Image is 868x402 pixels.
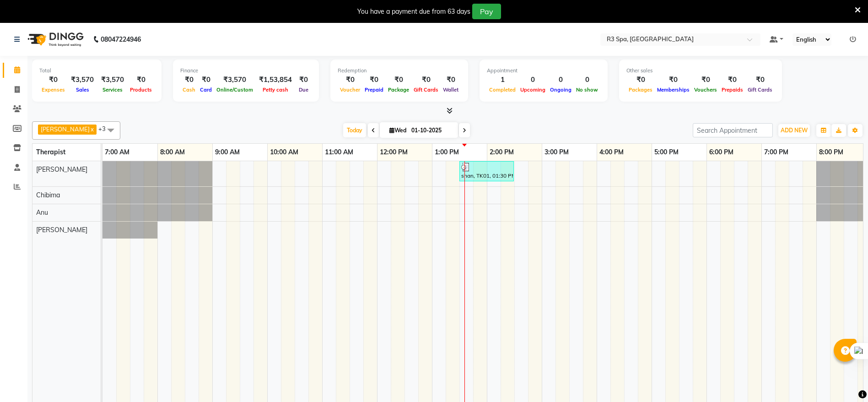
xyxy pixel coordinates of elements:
div: ₹0 [180,75,198,85]
div: ₹0 [692,75,719,85]
div: ₹0 [719,75,745,85]
a: 2:00 PM [487,146,516,159]
a: 11:00 AM [323,146,356,159]
span: Prepaids [719,87,745,93]
span: Gift Cards [745,87,775,93]
iframe: chat widget [830,365,859,393]
span: Wallet [441,87,461,93]
div: Appointment [487,67,600,75]
div: ₹1,53,854 [255,75,296,85]
span: Card [198,87,214,93]
img: logo [23,27,86,52]
span: Petty cash [260,87,291,93]
div: 0 [548,75,574,85]
button: Pay [472,4,501,19]
span: Today [343,123,366,137]
span: Due [297,87,311,93]
div: ₹0 [626,75,655,85]
span: Anu [36,208,48,217]
span: Gift Cards [411,87,441,93]
div: ₹3,570 [214,75,255,85]
div: ₹0 [411,75,441,85]
div: ₹0 [655,75,692,85]
button: ADD NEW [778,124,810,137]
input: Search Appointment [693,123,773,137]
a: 3:00 PM [542,146,571,159]
span: [PERSON_NAME] [36,165,87,174]
span: Voucher [338,87,362,93]
div: You have a payment due from 63 days [357,7,470,16]
span: +3 [98,125,113,132]
a: 9:00 AM [213,146,242,159]
a: 10:00 AM [268,146,301,159]
span: Vouchers [692,87,719,93]
span: Products [128,87,154,93]
span: Package [386,87,411,93]
div: ₹0 [198,75,214,85]
span: Services [100,87,125,93]
div: ₹0 [362,75,386,85]
div: ₹0 [386,75,411,85]
a: 8:00 AM [158,146,187,159]
div: ₹0 [296,75,312,85]
span: Wed [387,127,409,134]
div: Other sales [626,67,775,75]
div: ₹3,570 [97,75,128,85]
span: Memberships [655,87,692,93]
input: 2025-10-01 [409,124,454,137]
a: x [90,125,94,133]
a: 12:00 PM [377,146,410,159]
a: 8:00 PM [817,146,846,159]
a: 1:00 PM [432,146,461,159]
span: No show [574,87,600,93]
div: 0 [574,75,600,85]
div: ₹0 [128,75,154,85]
a: 5:00 PM [652,146,681,159]
div: Redemption [338,67,461,75]
span: [PERSON_NAME] [36,226,87,234]
div: ₹0 [745,75,775,85]
a: 4:00 PM [597,146,626,159]
span: Expenses [39,87,67,93]
span: Packages [626,87,655,93]
span: Ongoing [548,87,574,93]
span: Sales [74,87,92,93]
a: 7:00 PM [762,146,791,159]
span: Completed [487,87,518,93]
b: 08047224946 [101,27,141,52]
div: 0 [518,75,548,85]
div: 1 [487,75,518,85]
span: Chibima [36,191,60,199]
div: shan, TK01, 01:30 PM-02:30 PM, Deep Tissue Repair Therapy 60 Min([DEMOGRAPHIC_DATA]) [460,163,513,180]
span: Upcoming [518,87,548,93]
span: ADD NEW [781,127,808,134]
div: Total [39,67,154,75]
div: Finance [180,67,312,75]
div: ₹0 [338,75,362,85]
span: Cash [180,87,198,93]
div: ₹3,570 [67,75,97,85]
span: Therapist [36,148,65,156]
span: Prepaid [362,87,386,93]
div: ₹0 [39,75,67,85]
a: 6:00 PM [707,146,736,159]
div: ₹0 [441,75,461,85]
a: 7:00 AM [102,146,132,159]
span: [PERSON_NAME] [41,125,90,133]
span: Online/Custom [214,87,255,93]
